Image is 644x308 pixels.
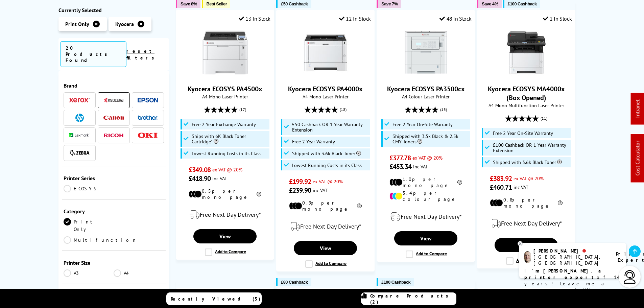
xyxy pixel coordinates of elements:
[490,197,563,209] li: 0.8p per mono page
[623,270,637,284] img: user-headset-light.svg
[69,98,90,103] img: Xerox
[75,114,84,122] img: HP
[392,134,469,144] span: Shipped with 3.5k Black & 2.5k CMY Toners
[115,21,134,27] span: Kyocera
[69,114,90,122] a: HP
[69,131,90,140] a: Lexmark
[394,231,457,245] a: View
[212,166,242,173] span: ex VAT @ 20%
[292,122,368,133] span: £50 Cashback OR 1 Year Warranty Extension
[60,41,127,67] span: 20 Products Found
[524,268,603,280] b: I'm [PERSON_NAME], a printer expert
[389,153,411,162] span: £377.78
[508,1,537,6] span: £100 Cashback
[495,238,557,252] a: View
[439,15,471,22] div: 48 In Stock
[481,102,572,109] span: A4 Mono Multifunction Laser Printer
[339,15,371,22] div: 12 In Stock
[389,162,411,171] span: £453.34
[292,163,362,168] span: Lowest Running Costs in its Class
[377,278,414,286] button: £100 Cashback
[205,248,246,256] label: Add to Compare
[380,93,471,100] span: A4 Colour Laser Printer
[166,292,262,305] a: Recently Viewed (5)
[103,131,124,140] a: Ricoh
[370,293,456,305] span: Compare Products (2)
[514,175,544,182] span: ex VAT @ 20%
[543,15,572,22] div: 1 In Stock
[103,116,124,120] img: Canon
[493,131,553,136] span: Free 2 Year On-Site Warranty
[488,85,565,102] a: Kyocera ECOSYS MA4000x (Box Opened)
[300,27,351,78] img: Kyocera ECOSYS PA4000x
[389,190,462,202] li: 5.4p per colour page
[64,218,114,233] a: Print Only
[193,229,256,243] a: View
[634,100,641,118] a: Intranet
[361,292,456,305] a: Compare Products (2)
[64,185,114,192] a: ECOSYS
[380,207,471,226] div: modal_delivery
[138,115,158,120] img: Brother
[406,251,447,258] label: Add to Compare
[305,260,347,268] label: Add to Compare
[533,254,607,266] div: [GEOGRAPHIC_DATA], [GEOGRAPHIC_DATA]
[514,184,528,190] span: inc VAT
[313,187,328,193] span: inc VAT
[180,93,270,100] span: A4 Mono Laser Printer
[294,241,357,255] a: View
[114,269,164,277] a: A4
[64,208,164,215] div: Category
[180,205,270,224] div: modal_delivery
[280,217,371,236] div: modal_delivery
[69,149,90,157] a: Zebra
[401,27,451,78] img: Kyocera ECOSYS PA3500cx
[200,72,251,79] a: Kyocera ECOSYS PA4500x
[69,150,90,157] img: Zebra
[313,178,343,185] span: ex VAT @ 20%
[276,278,311,286] button: £80 Cashback
[289,200,362,212] li: 0.9p per mono page
[138,131,158,140] a: OKI
[192,122,256,127] span: Free 2 Year Exchange Warranty
[171,296,261,302] span: Recently Viewed (5)
[493,160,562,165] span: Shipped with 3.6k Black Toner
[482,1,498,6] span: Save 4%
[200,27,251,78] img: Kyocera ECOSYS PA4500x
[413,163,428,170] span: inc VAT
[188,85,262,93] a: Kyocera ECOSYS PA4500x
[481,214,572,233] div: modal_delivery
[292,139,335,144] span: Free 2 Year Warranty
[281,1,308,6] span: £50 Cashback
[281,280,308,285] span: £80 Cashback
[64,259,164,266] div: Printer Size
[65,21,89,27] span: Print Only
[189,174,211,183] span: £418.90
[289,177,311,186] span: £199.92
[212,175,227,182] span: inc VAT
[192,151,261,156] span: Lowest Running Costs in its Class
[289,186,311,195] span: £239.90
[541,112,547,125] span: (11)
[138,96,158,104] a: Epson
[207,1,227,6] span: Best Seller
[490,174,512,183] span: £383.92
[126,48,158,61] a: reset filters
[412,155,443,161] span: ex VAT @ 20%
[493,142,569,153] span: £100 Cashback OR 1 Year Warranty Extension
[524,251,531,263] img: ashley-livechat.png
[389,176,462,188] li: 1.0p per mono page
[401,72,451,79] a: Kyocera ECOSYS PA3500cx
[64,175,164,182] div: Printer Series
[501,72,552,79] a: Kyocera ECOSYS MA4000x (Box Opened)
[181,1,197,6] span: Save 8%
[138,133,158,138] img: OKI
[524,268,621,300] p: of 14 years! Leave me a message and I'll respond ASAP
[64,236,137,244] a: Multifunction
[501,27,552,78] img: Kyocera ECOSYS MA4000x (Box Opened)
[64,82,164,89] div: Brand
[103,96,124,104] a: Kyocera
[300,72,351,79] a: Kyocera ECOSYS PA4000x
[138,114,158,122] a: Brother
[239,15,270,22] div: 13 In Stock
